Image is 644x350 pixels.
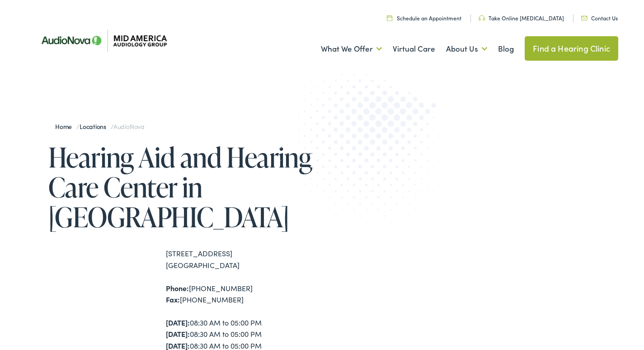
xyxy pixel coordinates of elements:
strong: Fax: [166,294,180,304]
a: Find a Hearing Clinic [525,36,618,61]
div: [PHONE_NUMBER] [PHONE_NUMBER] [166,283,322,306]
a: Take Online [MEDICAL_DATA] [479,14,564,22]
span: / / [55,122,144,131]
img: utility icon [387,15,392,21]
strong: [DATE]: [166,317,190,327]
a: About Us [446,32,487,66]
strong: [DATE]: [166,329,190,339]
div: [STREET_ADDRESS] [GEOGRAPHIC_DATA] [166,248,322,271]
a: What We Offer [321,32,382,66]
img: utility icon [581,16,588,20]
a: Home [55,122,76,131]
a: Locations [80,122,111,131]
span: AudioNova [113,122,144,131]
a: Virtual Care [393,32,435,66]
a: Blog [498,32,514,66]
strong: Phone: [166,283,189,293]
a: Contact Us [581,14,618,22]
h1: Hearing Aid and Hearing Care Center in [GEOGRAPHIC_DATA] [48,142,322,232]
img: utility icon [479,15,485,21]
a: Schedule an Appointment [387,14,461,22]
